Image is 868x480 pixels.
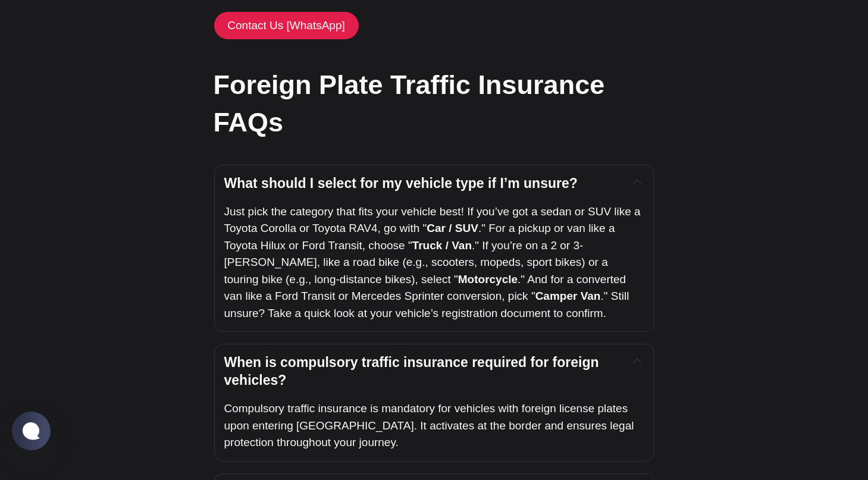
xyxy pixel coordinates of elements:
[224,175,578,191] span: What should I select for my vehicle type if I’m unsure?
[224,222,618,252] span: ." For a pickup or van like a Toyota Hilux or Ford Transit, choose "
[412,239,472,252] strong: Truck / Van
[631,354,644,368] button: Expand toggle to read content
[427,222,478,234] strong: Car / SUV
[214,12,359,39] a: Contact Us [WhatsApp]
[224,402,637,448] span: Compulsory traffic insurance is mandatory for vehicles with foreign license plates upon entering ...
[458,273,518,286] strong: Motorcycle
[224,239,611,286] span: ." If you’re on a 2 or 3-[PERSON_NAME], like a road bike (e.g., scooters, mopeds, sport bikes) or...
[631,175,644,189] button: Expand toggle to read content
[224,354,603,388] span: When is compulsory traffic insurance required for foreign vehicles?
[535,290,601,302] strong: Camper Van
[214,66,654,141] h2: Foreign Plate Traffic Insurance FAQs
[224,205,644,235] span: Just pick the category that fits your vehicle best! If you’ve got a sedan or SUV like a Toyota Co...
[224,290,632,319] span: ." Still unsure? Take a quick look at your vehicle’s registration document to confirm.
